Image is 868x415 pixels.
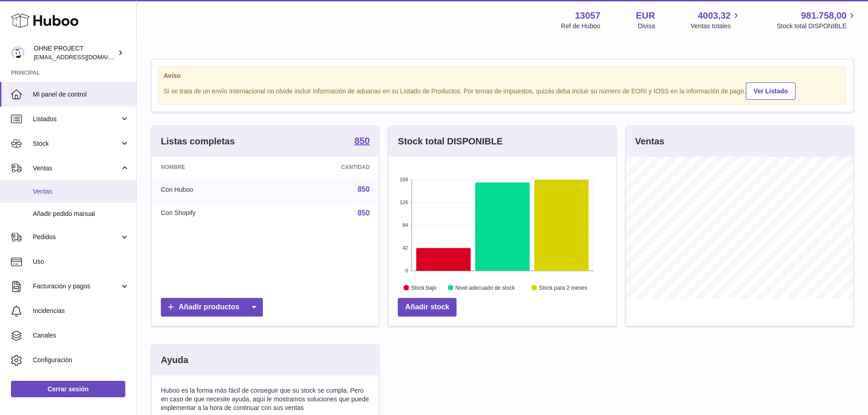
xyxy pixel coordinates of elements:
span: Listados [33,115,120,123]
a: 4003,32 Ventas totales [691,10,741,31]
span: Incidencias [33,307,129,315]
text: 42 [403,245,408,251]
a: 981.758,00 Stock total DISPONIBLE [777,10,857,31]
span: Ventas [33,164,120,173]
text: Nivel adecuado de stock [456,285,516,291]
span: Facturación y pagos [33,282,120,291]
strong: Aviso [164,72,841,80]
text: Stock bajo [411,285,437,291]
span: Uso [33,257,129,266]
h3: Ayuda [161,354,188,366]
img: internalAdmin-13057@internal.huboo.com [11,46,25,60]
span: Stock [33,139,120,148]
span: Pedidos [33,233,120,241]
a: Cerrar sesión [11,381,125,397]
text: 84 [403,222,408,228]
span: Ventas totales [691,22,741,31]
h3: Stock total DISPONIBLE [398,135,503,148]
div: Ref de Huboo [561,22,600,31]
a: 850 [358,185,370,193]
span: Añadir pedido manual [33,210,129,218]
span: 981.758,00 [801,10,847,22]
text: 168 [400,177,408,182]
span: Stock total DISPONIBLE [777,22,857,31]
span: Ventas [33,187,129,196]
th: Cantidad [272,157,379,178]
td: Con Shopify [152,201,272,225]
td: Con Huboo [152,178,272,201]
span: 4003,32 [698,10,730,22]
span: Mi panel de control [33,90,129,99]
text: Stock para 2 meses [539,285,587,291]
a: Ver Listado [746,82,796,100]
a: 850 [358,209,370,217]
h3: Listas completas [161,135,235,148]
strong: 13057 [575,10,601,22]
strong: EUR [636,10,655,22]
a: Añadir stock [398,298,457,317]
text: 126 [400,200,408,205]
div: Divisa [638,22,655,31]
p: Huboo es la forma más fácil de conseguir que su stock se cumpla. Pero en caso de que necesite ayu... [161,386,370,412]
span: [EMAIL_ADDRESS][DOMAIN_NAME] [34,53,134,61]
th: Nombre [152,157,272,178]
div: Si se trata de un envío internacional no olvide incluir información de aduanas en su Listado de P... [164,81,841,100]
strong: 850 [354,136,370,145]
a: 850 [354,136,370,147]
div: OHNE PROJECT [34,44,116,61]
span: Configuración [33,356,129,364]
text: 0 [406,268,408,273]
span: Canales [33,331,129,340]
a: Añadir productos [161,298,263,317]
h3: Ventas [635,135,664,148]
